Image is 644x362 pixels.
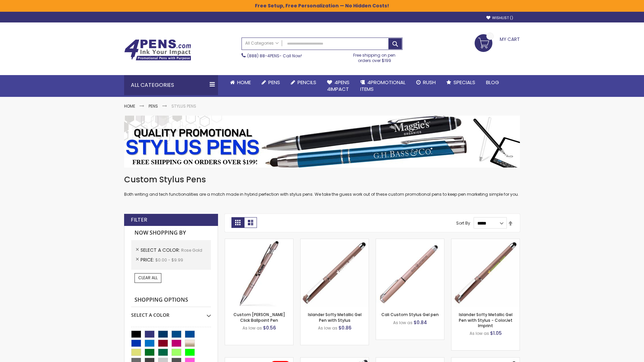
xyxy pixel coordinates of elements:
[453,79,475,86] span: Specials
[308,312,362,323] a: Islander Softy Metallic Gel Pen with Stylus
[376,239,444,244] a: Cali Custom Stylus Gel pen-Rose Gold
[301,239,369,244] a: Islander Softy Metallic Gel Pen with Stylus-Rose Gold
[171,103,196,109] strong: Stylus Pens
[131,293,211,307] strong: Shopping Options
[414,319,427,326] span: $0.84
[131,216,147,224] strong: Filter
[225,239,293,307] img: Custom Alex II Click Ballpoint Pen-Rose Gold
[131,307,211,318] div: Select A Color
[285,75,322,90] a: Pencils
[231,217,244,228] strong: Grid
[490,330,502,337] span: $1.05
[486,15,513,20] a: Wishlist
[256,75,285,90] a: Pens
[360,79,406,93] span: 4PROMOTIONAL ITEMS
[124,174,520,197] div: Both writing and tech functionalities are a match made in hybrid perfection with stylus pens. We ...
[124,75,218,95] div: All Categories
[393,320,413,325] span: As low as
[141,256,155,263] span: Price
[318,325,337,331] span: As low as
[486,79,499,86] span: Blog
[247,53,302,59] span: - Call Now!
[141,247,181,253] span: Select A Color
[247,53,279,59] a: (888) 88-4PENS
[338,324,352,331] span: $0.86
[441,75,481,90] a: Specials
[245,41,279,46] span: All Categories
[451,239,520,307] img: Islander Softy Metallic Gel Pen with Stylus - ColorJet Imprint-Rose Gold
[181,247,202,253] span: Rose Gold
[376,239,444,307] img: Cali Custom Stylus Gel pen-Rose Gold
[149,103,158,109] a: Pens
[481,75,504,90] a: Blog
[451,239,520,244] a: Islander Softy Metallic Gel Pen with Stylus - ColorJet Imprint-Rose Gold
[381,312,439,317] a: Cali Custom Stylus Gel pen
[243,325,262,331] span: As low as
[225,239,293,244] a: Custom Alex II Click Ballpoint Pen-Rose Gold
[456,220,470,226] label: Sort By
[346,50,403,63] div: Free shipping on pen orders over $199
[355,75,411,97] a: 4PROMOTIONALITEMS
[124,116,520,168] img: Stylus Pens
[233,312,285,323] a: Custom [PERSON_NAME] Click Ballpoint Pen
[135,273,161,283] a: Clear All
[322,75,355,97] a: 4Pens4impact
[470,330,489,336] span: As low as
[459,312,513,328] a: Islander Softy Metallic Gel Pen with Stylus - ColorJet Imprint
[268,79,280,86] span: Pens
[225,75,256,90] a: Home
[263,324,276,331] span: $0.56
[131,226,211,240] strong: Now Shopping by
[237,79,251,86] span: Home
[423,79,436,86] span: Rush
[411,75,441,90] a: Rush
[138,275,158,281] span: Clear All
[124,103,135,109] a: Home
[298,79,316,86] span: Pencils
[242,38,282,49] a: All Categories
[124,39,191,61] img: 4Pens Custom Pens and Promotional Products
[327,79,350,93] span: 4Pens 4impact
[155,257,183,263] span: $0.00 - $9.99
[301,239,369,307] img: Islander Softy Metallic Gel Pen with Stylus-Rose Gold
[124,174,520,185] h1: Custom Stylus Pens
